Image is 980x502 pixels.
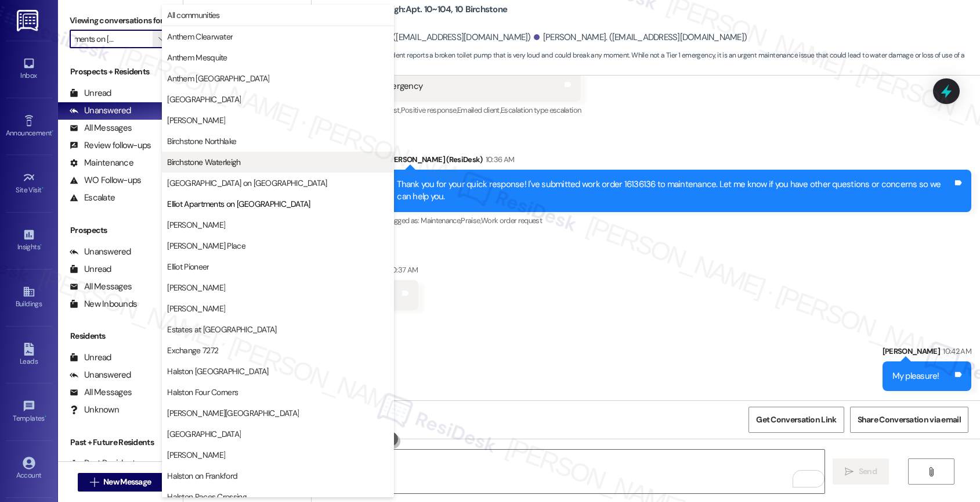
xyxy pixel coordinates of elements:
div: All Messages [70,386,132,399]
div: 10:42 AM [940,345,971,357]
span: Escalation type escalation [501,105,581,115]
span: [PERSON_NAME] [167,219,225,231]
button: Get Conversation Link [748,407,844,433]
div: Prospects [58,224,183,236]
a: Buildings [6,282,52,313]
div: My pleasure! [892,370,939,382]
a: Site Visit • [6,168,52,199]
label: Viewing conversations for [70,12,171,30]
span: [PERSON_NAME] [167,449,225,461]
span: Halston on Frankford [167,470,237,482]
button: Share Conversation via email [850,407,968,433]
div: 10:36 AM [483,153,515,166]
div: Unread [70,352,111,364]
div: [PERSON_NAME] [883,345,971,361]
input: All communities [75,30,153,48]
i:  [927,467,935,476]
span: Birchstone Waterleigh [167,156,240,168]
div: Unanswered [70,105,131,117]
span: Birchstone Northlake [167,135,236,147]
span: [GEOGRAPHIC_DATA] [167,428,241,440]
div: Tagged as: [387,212,971,229]
div: Unread [70,263,111,275]
span: Maintenance , [421,216,461,225]
b: Birchstone Waterleigh: Apt. 10~104, 10 Birchstone Waterleigh [317,3,549,28]
span: Anthem [GEOGRAPHIC_DATA] [167,73,269,84]
i:  [845,467,854,476]
div: Maintenance [70,157,133,169]
span: Positive response , [401,105,457,115]
span: • [52,127,53,135]
span: [PERSON_NAME] [167,114,225,126]
div: Unknown [70,404,119,416]
span: Get Conversation Link [756,414,836,426]
div: WO Follow-ups [70,174,141,187]
span: Anthem Clearwater [167,31,233,42]
span: [PERSON_NAME] [167,282,225,293]
span: Elliot Pioneer [167,261,209,272]
div: Prospects + Residents [58,66,183,78]
div: Thank you for your quick response! I've submitted work order 16136136 to maintenance. Let me know... [397,178,953,203]
div: 10:37 AM [387,264,418,276]
span: Estates at [GEOGRAPHIC_DATA] [167,324,276,335]
span: [GEOGRAPHIC_DATA] on [GEOGRAPHIC_DATA] [167,177,327,189]
span: Send [859,465,877,478]
a: Templates • [6,396,52,428]
span: Emailed client , [457,105,501,115]
span: Work order request [481,216,542,225]
button: New Message [78,473,164,492]
button: Send [833,458,889,485]
span: Anthem Mesquite [167,52,227,63]
i:  [158,34,165,44]
span: [PERSON_NAME] Place [167,240,245,252]
div: [PERSON_NAME]. ([EMAIL_ADDRESS][DOMAIN_NAME]) [534,31,747,44]
a: Inbox [6,53,52,85]
span: • [45,413,46,421]
a: Leads [6,339,52,371]
div: All Messages [70,281,132,293]
span: New Message [103,476,151,488]
img: ResiDesk Logo [17,10,41,31]
span: • [40,241,42,249]
span: [PERSON_NAME] [167,303,225,314]
a: Account [6,453,52,485]
div: Review follow-ups [70,139,151,152]
div: Unread [70,87,111,99]
div: Past Residents [70,457,140,469]
div: [PERSON_NAME] (ResiDesk) [387,153,971,170]
textarea: To enrich screen reader interactions, please activate Accessibility in Grammarly extension settings [325,450,825,493]
i:  [90,478,99,487]
div: Unanswered [70,369,131,381]
a: Insights • [6,225,52,256]
div: Past + Future Residents [58,436,183,449]
span: Exchange 7272 [167,345,218,356]
span: [PERSON_NAME][GEOGRAPHIC_DATA] [167,407,299,419]
span: Halston [GEOGRAPHIC_DATA] [167,365,269,377]
div: Unanswered [70,246,131,258]
div: [PERSON_NAME]. ([EMAIL_ADDRESS][DOMAIN_NAME]) [317,31,531,44]
span: • [42,184,44,192]
span: All communities [167,9,220,21]
span: Halston Four Corners [167,386,238,398]
span: [GEOGRAPHIC_DATA] [167,94,241,105]
div: Escalate [70,192,115,204]
div: Residents [58,330,183,342]
div: New Inbounds [70,298,137,310]
div: All Messages [70,122,132,134]
span: Share Conversation via email [858,414,961,426]
span: Praise , [461,216,480,225]
span: Elliot Apartments on [GEOGRAPHIC_DATA] [167,198,310,210]
span: : The resident reports a broken toilet pump that is very loud and could break any moment. While n... [317,49,980,74]
div: Tagged as: [329,102,581,119]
